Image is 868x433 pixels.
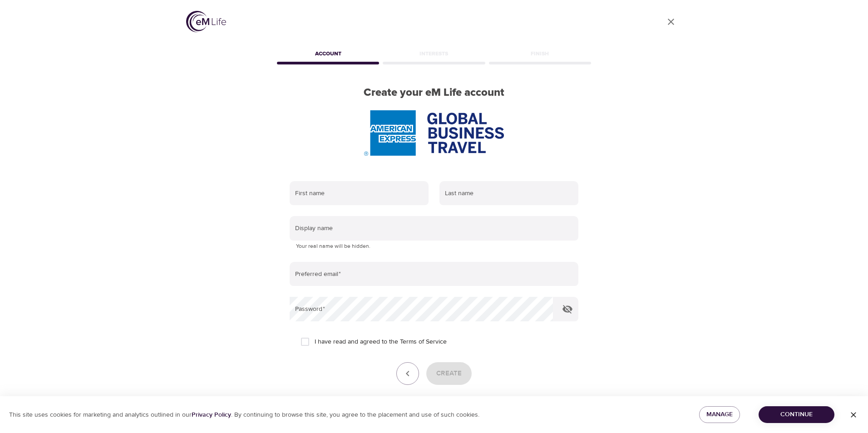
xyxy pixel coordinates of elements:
[296,242,572,251] p: Your real name will be hidden.
[766,409,827,420] span: Continue
[315,337,447,347] span: I have read and agreed to the
[660,11,682,33] a: close
[364,110,504,156] img: AmEx%20GBT%20logo.png
[192,411,231,419] a: Privacy Policy
[759,406,834,423] button: Continue
[706,409,733,420] span: Manage
[275,86,593,99] h2: Create your eM Life account
[699,406,740,423] button: Manage
[186,11,226,32] img: logo
[400,337,447,347] a: Terms of Service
